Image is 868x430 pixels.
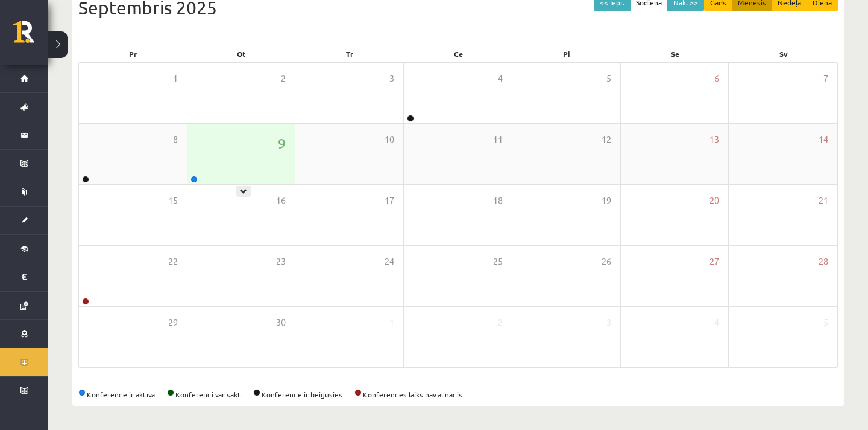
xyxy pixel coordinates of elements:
span: 13 [709,133,719,146]
span: 2 [498,316,503,329]
span: 2 [281,72,286,85]
span: 20 [709,194,719,207]
span: 1 [173,72,178,85]
span: 15 [168,194,178,207]
span: 12 [602,133,611,146]
span: 22 [168,255,178,268]
div: Se [621,45,729,62]
span: 26 [602,255,611,268]
span: 5 [606,72,611,85]
span: 17 [385,194,394,207]
span: 23 [276,255,286,268]
div: Ot [187,45,295,62]
span: 1 [389,316,394,329]
span: 19 [602,194,611,207]
span: 4 [714,316,719,329]
span: 10 [385,133,394,146]
span: 14 [819,133,828,146]
span: 30 [276,316,286,329]
span: 4 [498,72,503,85]
div: Tr [295,45,404,62]
span: 28 [819,255,828,268]
span: 27 [709,255,719,268]
span: 29 [168,316,178,329]
div: Pi [512,45,621,62]
span: 11 [493,133,503,146]
a: Rīgas 1. Tālmācības vidusskola [13,21,48,51]
div: Ce [404,45,512,62]
div: Pr [78,45,187,62]
span: 6 [714,72,719,85]
div: Konference ir aktīva Konferenci var sākt Konference ir beigusies Konferences laiks nav atnācis [78,389,838,400]
span: 25 [493,255,503,268]
span: 8 [173,133,178,146]
div: Sv [729,45,838,62]
span: 7 [823,72,828,85]
span: 24 [385,255,394,268]
span: 9 [278,133,286,153]
span: 21 [819,194,828,207]
span: 3 [606,316,611,329]
span: 3 [389,72,394,85]
span: 18 [493,194,503,207]
span: 5 [823,316,828,329]
span: 16 [276,194,286,207]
